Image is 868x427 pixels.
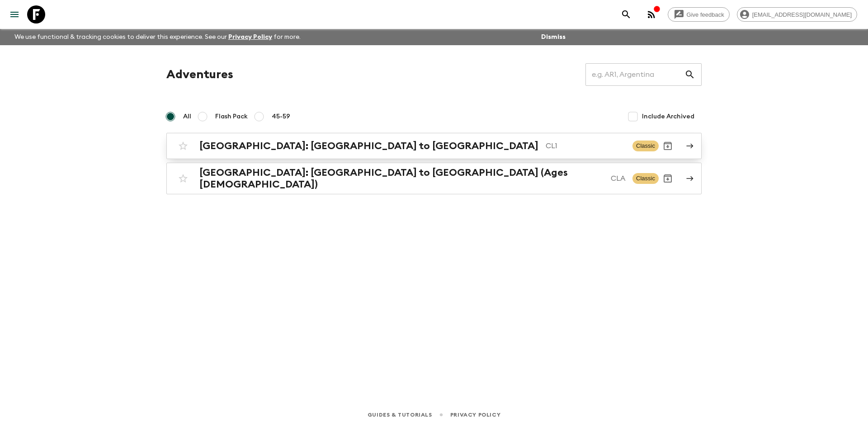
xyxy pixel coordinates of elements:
[546,141,625,151] p: CL1
[611,173,625,184] p: CLA
[642,112,694,121] span: Include Archived
[166,66,233,84] h1: Adventures
[737,7,857,22] div: [EMAIL_ADDRESS][DOMAIN_NAME]
[368,410,432,420] a: Guides & Tutorials
[682,11,729,18] span: Give feedback
[183,112,191,121] span: All
[166,133,702,159] a: [GEOGRAPHIC_DATA]: [GEOGRAPHIC_DATA] to [GEOGRAPHIC_DATA]CL1ClassicArchive
[199,140,538,152] h2: [GEOGRAPHIC_DATA]: [GEOGRAPHIC_DATA] to [GEOGRAPHIC_DATA]
[539,31,568,43] button: Dismiss
[228,34,272,40] a: Privacy Policy
[632,141,659,151] span: Classic
[215,112,248,121] span: Flash Pack
[668,7,730,22] a: Give feedback
[166,163,702,194] a: [GEOGRAPHIC_DATA]: [GEOGRAPHIC_DATA] to [GEOGRAPHIC_DATA] (Ages [DEMOGRAPHIC_DATA])CLAClassicArchive
[617,5,635,23] button: search adventures
[747,11,857,18] span: [EMAIL_ADDRESS][DOMAIN_NAME]
[199,167,604,190] h2: [GEOGRAPHIC_DATA]: [GEOGRAPHIC_DATA] to [GEOGRAPHIC_DATA] (Ages [DEMOGRAPHIC_DATA])
[632,173,659,184] span: Classic
[11,29,304,45] p: We use functional & tracking cookies to deliver this experience. See our for more.
[272,112,290,121] span: 45-59
[5,5,24,23] button: menu
[450,410,500,420] a: Privacy Policy
[585,62,684,87] input: e.g. AR1, Argentina
[659,137,677,155] button: Archive
[659,169,677,188] button: Archive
